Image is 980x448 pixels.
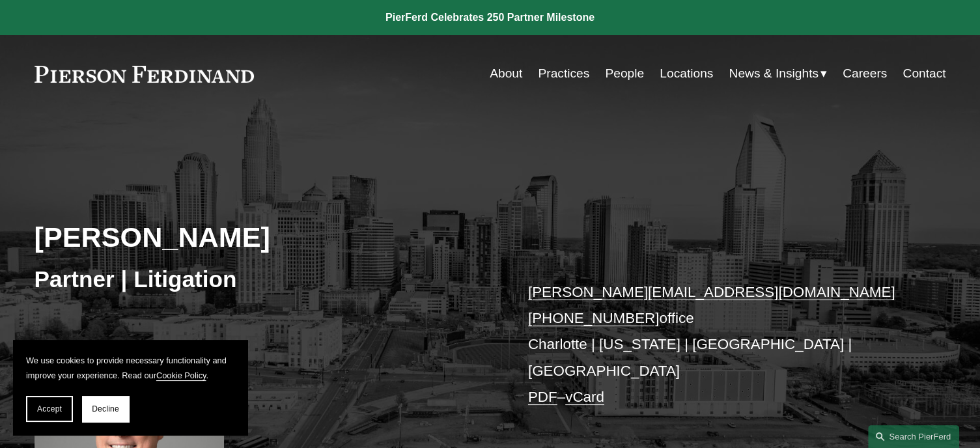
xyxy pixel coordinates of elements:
[490,61,522,86] a: About
[843,61,887,86] a: Careers
[26,396,73,422] button: Accept
[26,353,234,383] p: We use cookies to provide necessary functionality and improve your experience. Read our .
[660,61,713,86] a: Locations
[538,61,589,86] a: Practices
[605,61,644,86] a: People
[528,310,660,326] a: [PHONE_NUMBER]
[565,389,604,405] a: vCard
[35,220,490,254] h2: [PERSON_NAME]
[37,404,62,413] span: Accept
[903,61,945,86] a: Contact
[35,265,490,294] h3: Partner | Litigation
[729,63,819,85] span: News & Insights
[528,279,908,411] p: office Charlotte | [US_STATE] | [GEOGRAPHIC_DATA] | [GEOGRAPHIC_DATA] –
[528,389,557,405] a: PDF
[82,396,129,422] button: Decline
[13,340,247,435] section: Cookie banner
[528,284,895,300] a: [PERSON_NAME][EMAIL_ADDRESS][DOMAIN_NAME]
[868,425,959,448] a: Search this site
[92,404,119,413] span: Decline
[156,371,206,380] a: Cookie Policy
[729,61,827,86] a: folder dropdown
